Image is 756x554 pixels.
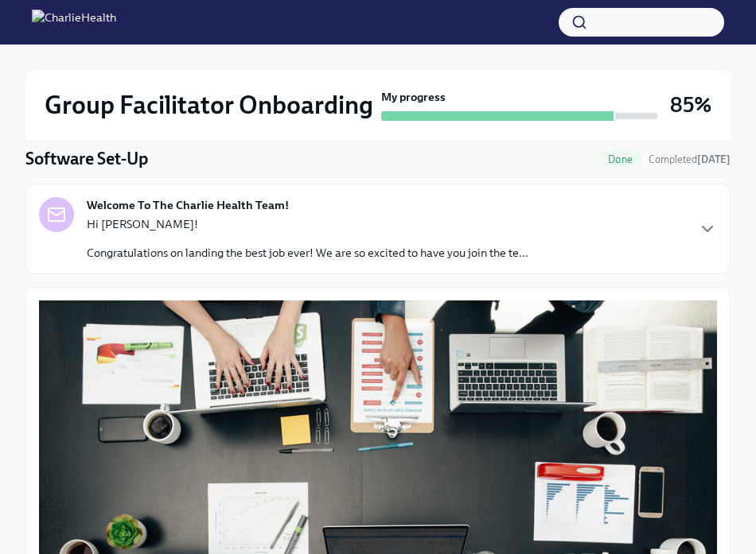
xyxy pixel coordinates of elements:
img: CharlieHealth [32,10,116,35]
strong: [DATE] [697,153,731,165]
strong: My progress [381,89,446,105]
h2: Group Facilitator Onboarding [45,89,373,121]
h3: 85% [670,91,711,119]
p: Congratulations on landing the best job ever! We are so excited to have you join the te... [87,245,528,261]
span: September 13th, 2025 01:36 [649,152,731,167]
p: Hi [PERSON_NAME]! [87,216,528,232]
strong: Welcome To The Charlie Health Team! [87,197,289,213]
span: Completed [649,153,731,165]
h4: Software Set-Up [25,147,148,171]
span: Done [598,153,642,165]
